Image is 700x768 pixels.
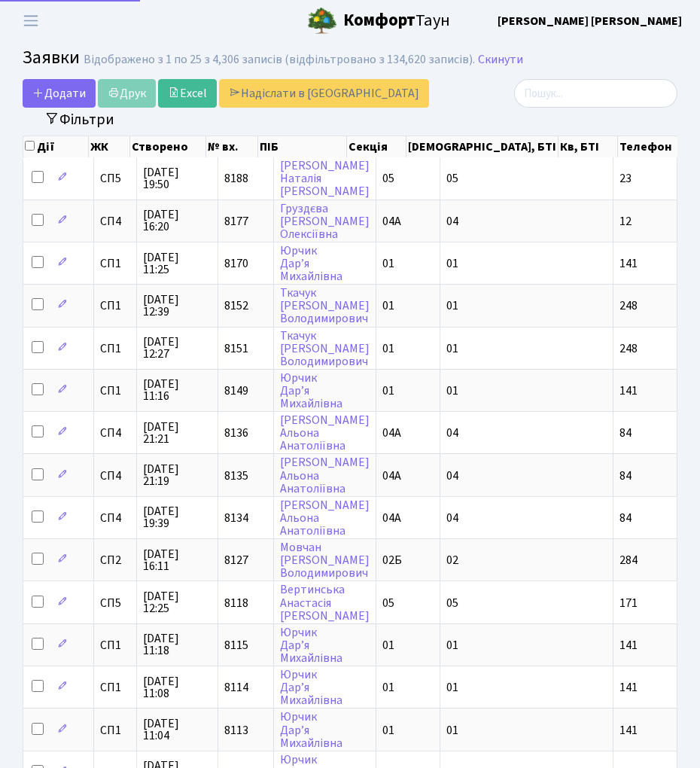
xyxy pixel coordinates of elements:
[280,582,370,624] a: ВертинськаАнастасія[PERSON_NAME]
[446,637,458,654] span: 01
[619,552,638,568] span: 284
[143,421,212,445] span: [DATE] 21:21
[280,242,342,285] a: ЮрчикДар’яМихайлівна
[143,463,212,487] span: [DATE] 21:19
[382,595,394,611] span: 05
[619,340,638,357] span: 248
[619,468,632,484] span: 84
[446,510,458,526] span: 04
[143,378,212,402] span: [DATE] 11:16
[100,597,130,609] span: СП5
[446,297,458,314] span: 01
[143,251,212,276] span: [DATE] 11:25
[143,209,212,233] span: [DATE] 16:20
[143,505,212,529] span: [DATE] 19:39
[224,382,248,399] span: 8149
[382,510,401,526] span: 04А
[206,136,259,157] th: № вх.
[143,336,212,360] span: [DATE] 12:27
[143,294,212,318] span: [DATE] 12:39
[158,79,217,108] a: Excel
[12,8,50,33] button: Переключити навігацію
[558,136,618,157] th: Кв, БТІ
[224,425,248,441] span: 8136
[89,136,130,157] th: ЖК
[619,297,638,314] span: 248
[280,285,370,327] a: Ткачук[PERSON_NAME]Володимирович
[100,343,130,355] span: СП1
[619,679,638,696] span: 141
[143,632,212,657] span: [DATE] 11:18
[347,136,406,157] th: Секція
[382,340,394,357] span: 01
[498,13,682,29] b: [PERSON_NAME] [PERSON_NAME]
[514,79,677,108] input: Пошук...
[382,297,394,314] span: 01
[382,637,394,654] span: 01
[100,512,130,524] span: СП4
[23,44,80,71] span: Заявки
[84,53,475,67] div: Відображено з 1 по 25 з 4,306 записів (відфільтровано з 134,620 записів).
[382,722,394,739] span: 01
[382,382,394,399] span: 01
[446,552,458,568] span: 02
[280,539,370,581] a: Мовчан[PERSON_NAME]Володимирович
[280,666,342,709] a: ЮрчикДар’яМихайлівна
[35,108,124,131] button: Переключити фільтри
[382,425,401,441] span: 04А
[343,8,450,34] span: Таун
[619,722,638,739] span: 141
[23,136,89,157] th: Дії
[382,255,394,272] span: 01
[382,170,394,187] span: 05
[258,136,347,157] th: ПІБ
[100,385,130,397] span: СП1
[100,258,130,270] span: СП1
[343,8,415,32] b: Комфорт
[143,166,212,190] span: [DATE] 19:50
[280,497,370,539] a: [PERSON_NAME]АльонаАнатоліївна
[100,639,130,651] span: СП1
[446,340,458,357] span: 01
[446,679,458,696] span: 01
[280,200,370,242] a: Груздєва[PERSON_NAME]Олексіївна
[143,548,212,572] span: [DATE] 16:11
[224,170,248,187] span: 8188
[382,552,402,568] span: 02Б
[224,722,248,739] span: 8113
[280,624,342,666] a: ЮрчикДар’яМихайлівна
[280,455,370,497] a: [PERSON_NAME]АльонаАнатоліївна
[446,382,458,399] span: 01
[100,470,130,482] span: СП4
[382,468,401,484] span: 04А
[478,53,523,67] a: Скинути
[619,595,638,611] span: 171
[224,679,248,696] span: 8114
[100,215,130,227] span: СП4
[446,170,458,187] span: 05
[498,12,682,30] a: [PERSON_NAME] [PERSON_NAME]
[446,595,458,611] span: 05
[224,255,248,272] span: 8170
[446,213,458,230] span: 04
[619,382,638,399] span: 141
[100,554,130,566] span: СП2
[619,170,632,187] span: 23
[143,675,212,699] span: [DATE] 11:08
[100,300,130,312] span: СП1
[619,510,632,526] span: 84
[446,468,458,484] span: 04
[32,85,86,102] span: Додати
[280,709,342,751] a: ЮрчикДар’яМихайлівна
[100,681,130,693] span: СП1
[382,213,401,230] span: 04А
[406,136,558,157] th: [DEMOGRAPHIC_DATA], БТІ
[280,157,370,200] a: [PERSON_NAME]Наталія[PERSON_NAME]
[280,370,342,412] a: ЮрчикДар’яМихайлівна
[224,297,248,314] span: 8152
[280,328,370,370] a: Ткачук[PERSON_NAME]Володимирович
[446,425,458,441] span: 04
[307,6,337,36] img: logo.png
[100,172,130,184] span: СП5
[23,79,96,108] a: Додати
